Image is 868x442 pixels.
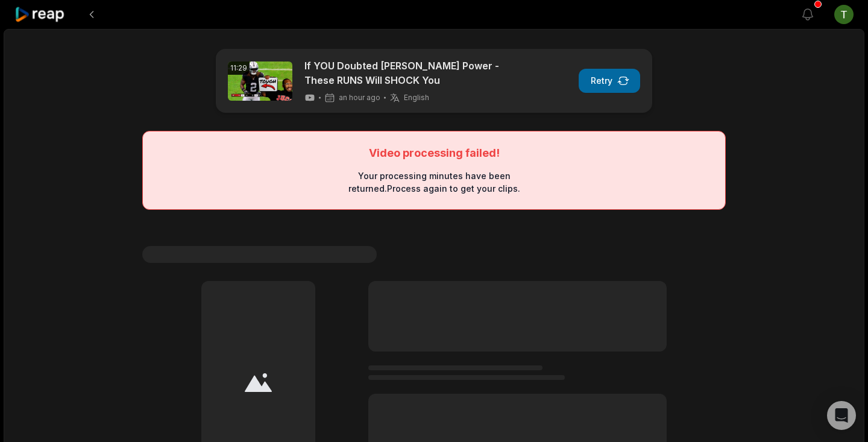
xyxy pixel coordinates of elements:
[404,93,429,103] span: English
[369,146,500,160] div: Video processing failed!
[142,246,377,263] span: #1 Lorem ipsum dolor sit amet consecteturs
[579,69,640,93] button: Retry
[304,58,512,87] a: If YOU Doubted [PERSON_NAME] Power - These RUNS Will SHOCK You
[339,93,380,103] span: an hour ago
[827,401,856,430] div: Open Intercom Messenger
[347,169,522,195] div: Your processing minutes have been returned. Process again to get your clips.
